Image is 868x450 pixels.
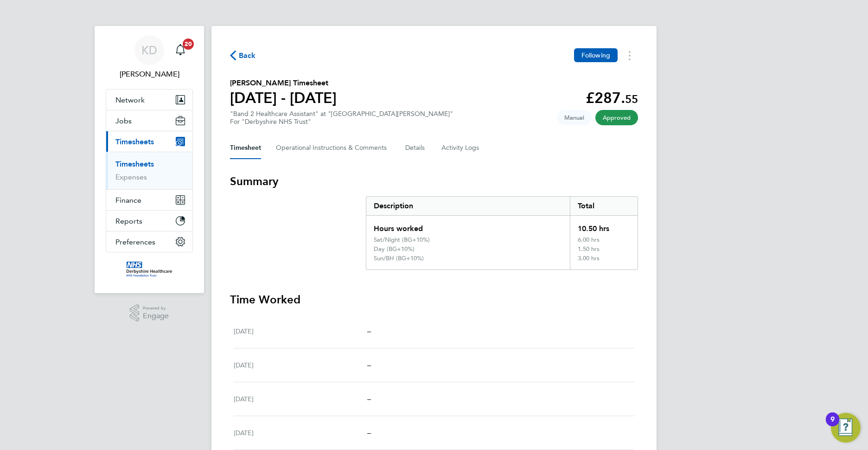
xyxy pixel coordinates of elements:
span: KD [141,44,157,56]
span: Timesheets [115,137,154,146]
div: [DATE] [234,326,367,337]
div: 10.50 hrs [570,216,638,236]
span: – [367,327,371,335]
div: Sun/BH (BG+10%) [374,255,424,262]
div: [DATE] [234,393,367,405]
span: Jobs [115,116,132,125]
div: "Band 2 Healthcare Assistant" at "[GEOGRAPHIC_DATA][PERSON_NAME]" [230,110,453,126]
div: 9 [830,419,835,431]
span: This timesheet has been approved. [595,110,638,125]
button: Back [230,50,256,61]
span: Reports [115,217,142,225]
button: Activity Logs [441,137,480,159]
div: 1.50 hrs [570,245,638,255]
img: derbyshire-nhs-logo-retina.png [127,262,172,276]
span: – [367,428,371,437]
h3: Summary [230,174,638,189]
button: Operational Instructions & Comments [276,137,390,159]
h2: [PERSON_NAME] Timesheet [230,77,337,89]
button: Timesheets [106,131,192,152]
span: Back [239,50,256,61]
div: Timesheets [106,152,192,189]
span: Preferences [115,238,155,246]
div: [DATE] [234,427,367,438]
nav: Main navigation [95,26,204,293]
span: Network [115,96,145,104]
button: Timesheets Menu [621,48,638,63]
span: – [367,394,371,403]
a: KD[PERSON_NAME] [106,35,193,80]
div: 6.00 hrs [570,236,638,245]
h3: Time Worked [230,292,638,307]
span: 55 [625,92,638,106]
app-decimal: £287. [586,89,638,107]
div: Day (BG+10%) [374,245,415,253]
button: Timesheet [230,137,261,159]
button: Details [405,137,427,159]
button: Finance [106,190,192,210]
a: Powered byEngage [130,304,169,322]
div: [DATE] [234,360,367,371]
span: 20 [183,39,194,50]
button: Reports [106,211,192,231]
button: Following [574,48,618,62]
button: Jobs [106,110,192,131]
div: Hours worked [366,216,570,236]
div: Total [570,197,638,215]
a: Go to home page [106,262,193,276]
span: Kyle Dean [106,69,193,80]
div: Sat/Night (BG+10%) [374,236,430,244]
button: Network [106,90,192,110]
a: Timesheets [115,160,154,168]
button: Preferences [106,231,192,252]
a: Expenses [115,173,147,181]
button: Open Resource Center, 9 new notifications [831,413,861,443]
div: For "Derbyshire NHS Trust" [230,118,453,126]
span: Finance [115,196,141,205]
span: Following [581,51,610,59]
div: Description [366,197,570,215]
h1: [DATE] - [DATE] [230,89,337,107]
span: Engage [143,312,169,320]
span: – [367,360,371,369]
div: Summary [366,196,638,270]
div: 3.00 hrs [570,255,638,270]
span: This timesheet was manually created. [557,110,592,125]
span: Powered by [143,304,169,312]
a: 20 [171,35,190,65]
